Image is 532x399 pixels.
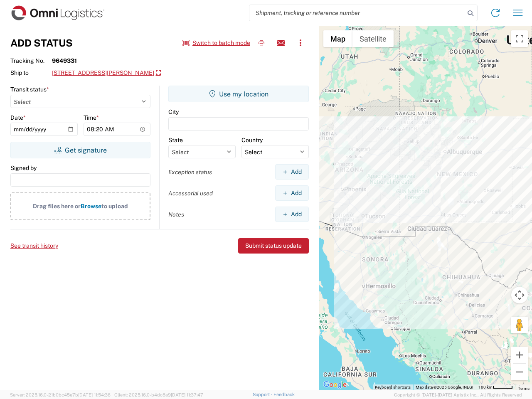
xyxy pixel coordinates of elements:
[182,36,250,50] button: Switch to batch mode
[33,203,81,209] span: Drag files here or
[101,203,128,209] span: to upload
[416,385,473,389] span: Map data ©2025 Google, INEGI
[321,379,349,390] a: Open this area in Google Maps (opens a new window)
[511,364,528,380] button: Zoom out
[10,239,58,253] button: See transit history
[168,108,179,116] label: City
[84,114,99,121] label: Time
[321,379,349,390] img: Google
[81,203,101,209] span: Browse
[10,392,111,397] span: Server: 2025.16.0-21b0bc45e7b
[171,392,203,397] span: [DATE] 11:37:47
[114,392,203,397] span: Client: 2025.16.0-b4dc8a9
[275,207,309,222] button: Add
[168,168,212,176] label: Exception status
[10,164,37,172] label: Signed by
[511,287,528,303] button: Map camera controls
[10,86,49,93] label: Transit status
[238,238,309,254] button: Submit status update
[168,190,213,197] label: Accessorial used
[275,185,309,201] button: Add
[275,164,309,180] button: Add
[518,386,530,391] a: Terms
[10,142,150,158] button: Get signature
[241,136,263,144] label: Country
[249,5,465,21] input: Shipment, tracking or reference number
[10,114,26,121] label: Date
[375,384,411,390] button: Keyboard shortcuts
[476,384,515,390] button: Map Scale: 100 km per 45 pixels
[253,392,273,397] a: Support
[10,57,52,64] span: Tracking No.
[511,30,528,47] button: Toggle fullscreen view
[168,211,184,218] label: Notes
[52,66,161,80] a: [STREET_ADDRESS][PERSON_NAME]
[478,385,493,389] span: 100 km
[273,392,295,397] a: Feedback
[10,69,52,76] span: Ship to
[394,391,522,399] span: Copyright © [DATE]-[DATE] Agistix Inc., All Rights Reserved
[52,57,77,64] strong: 9649331
[168,136,183,144] label: State
[511,347,528,363] button: Zoom in
[352,30,394,47] button: Show satellite imagery
[511,317,528,333] button: Drag Pegman onto the map to open Street View
[78,392,111,397] span: [DATE] 11:54:36
[10,37,73,49] h3: Add Status
[323,30,352,47] button: Show street map
[168,86,309,102] button: Use my location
